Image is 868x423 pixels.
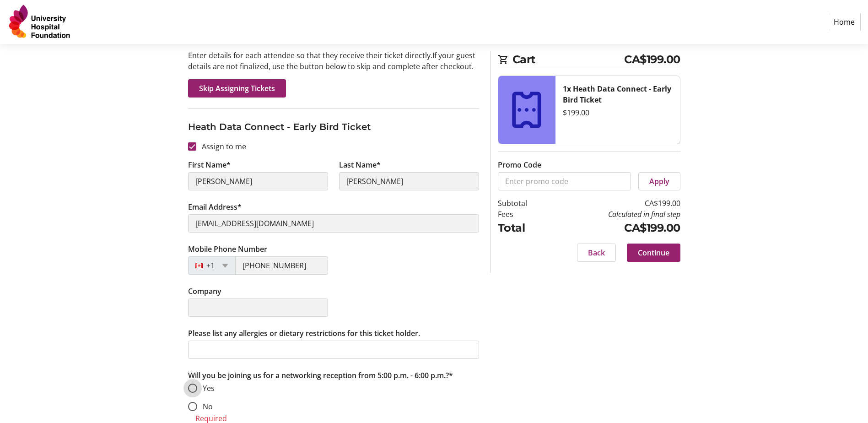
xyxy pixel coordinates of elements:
p: Enter details for each attendee so that they receive their ticket directly. If your guest details... [188,50,479,72]
label: Email Address* [188,201,242,212]
input: (506) 234-5678 [235,256,328,275]
td: CA$199.00 [550,220,680,236]
span: Apply [649,176,669,187]
td: Subtotal [498,198,550,209]
label: Last Name* [339,159,381,170]
button: Back [577,244,616,262]
span: Skip Assigning Tickets [199,83,275,94]
td: Fees [498,209,550,220]
td: Total [498,220,550,236]
span: Cart [512,51,625,68]
button: Continue [627,244,680,262]
label: Assign to me [196,141,246,152]
button: Skip Assigning Tickets [188,79,286,98]
span: Yes [203,383,215,393]
button: Apply [638,172,680,190]
label: Please list any allergies or dietary restrictions for this ticket holder. [188,328,420,339]
span: No [203,401,213,412]
p: Will you be joining us for a networking reception from 5:00 p.m. - 6:00 p.m.?* [188,370,479,381]
label: Promo Code [498,159,541,170]
input: Enter promo code [498,172,631,190]
h3: Heath Data Connect - Early Bird Ticket [188,120,479,134]
span: Back [588,247,605,258]
td: Calculated in final step [550,209,680,220]
td: CA$199.00 [550,198,680,209]
label: Company [188,286,221,297]
label: Mobile Phone Number [188,244,267,255]
tr-error: Required [195,414,472,423]
strong: 1x Heath Data Connect - Early Bird Ticket [563,84,671,105]
label: First Name* [188,159,231,170]
span: CA$199.00 [624,51,680,68]
div: $199.00 [563,107,673,118]
a: Home [828,13,861,31]
span: Continue [638,247,669,258]
img: University Hospital Foundation's Logo [7,4,72,40]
